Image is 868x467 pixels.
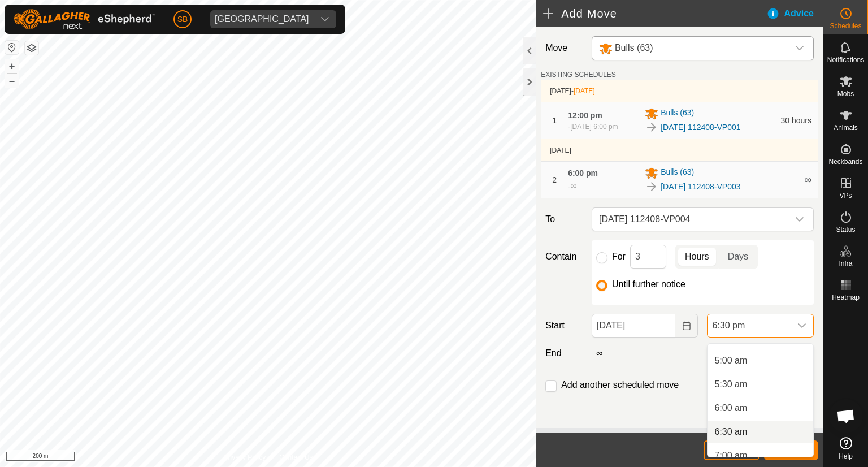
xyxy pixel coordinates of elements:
[728,250,748,263] span: Days
[788,37,811,60] div: dropdown trigger
[645,120,658,134] img: To
[708,349,813,372] li: 5:00 am
[839,192,852,199] span: VPs
[714,378,747,391] span: 5:30 am
[594,208,788,231] span: 2025-09-17 112408-VP004
[714,449,747,462] span: 7:00 am
[594,37,788,60] span: Bulls
[541,36,587,60] label: Move
[592,348,607,358] label: ∞
[781,116,811,125] span: 30 hours
[708,444,813,467] li: 7:00 am
[714,425,747,439] span: 6:30 am
[541,250,587,263] label: Contain
[5,74,19,88] button: –
[766,7,823,20] div: Advice
[839,453,853,460] span: Help
[210,10,314,28] span: Tangihanga station
[837,90,854,97] span: Mobs
[834,124,858,131] span: Animals
[788,208,811,231] div: dropdown trigger
[661,107,694,120] span: Bulls (63)
[571,87,595,95] span: -
[5,41,19,54] button: Reset Map
[570,181,576,191] span: ∞
[568,168,598,178] span: 6:00 pm
[836,226,855,233] span: Status
[708,421,813,443] li: 6:30 am
[714,401,747,415] span: 6:00 am
[561,380,679,390] label: Add another scheduled move
[5,59,19,73] button: +
[827,57,864,63] span: Notifications
[791,314,813,337] div: dropdown trigger
[828,158,862,165] span: Neckbands
[541,70,616,80] label: EXISTING SCHEDULES
[823,433,868,464] a: Help
[804,174,811,185] span: ∞
[830,23,861,29] span: Schedules
[832,294,860,301] span: Heatmap
[279,452,313,462] a: Contact Us
[661,181,740,193] a: [DATE] 112408-VP003
[661,122,740,133] a: [DATE] 112408-VP001
[552,116,557,125] span: 1
[543,7,766,20] h2: Add Move
[215,15,309,24] div: [GEOGRAPHIC_DATA]
[829,399,863,433] div: Open chat
[708,373,813,396] li: 5:30 am
[550,146,571,154] span: [DATE]
[612,280,685,289] label: Until further notice
[568,122,618,132] div: -
[839,260,852,267] span: Infra
[177,14,188,25] span: SB
[25,41,38,55] button: Map Layers
[314,10,336,28] div: dropdown trigger
[714,354,747,367] span: 5:00 am
[14,9,155,29] img: Gallagher Logo
[552,175,557,184] span: 2
[550,87,571,95] span: [DATE]
[708,397,813,420] li: 6:00 am
[612,252,626,261] label: For
[570,123,618,131] span: [DATE] 6:00 pm
[661,166,694,180] span: Bulls (63)
[541,207,587,231] label: To
[675,314,698,338] button: Choose Date
[574,87,595,95] span: [DATE]
[541,319,587,332] label: Start
[685,250,709,263] span: Hours
[568,179,576,193] div: -
[615,43,653,53] span: Bulls (63)
[645,180,658,193] img: To
[704,440,759,460] button: Cancel
[541,347,587,360] label: End
[224,452,266,462] a: Privacy Policy
[568,111,602,120] span: 12:00 pm
[708,314,791,337] span: 6:30 pm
